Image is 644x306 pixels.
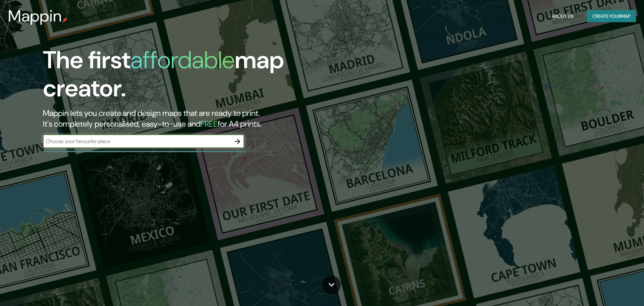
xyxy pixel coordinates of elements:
button: Create yourmap [587,10,636,23]
button: About Us [549,10,576,23]
iframe: Help widget launcher [584,280,637,299]
h5: FREE [201,119,218,129]
input: Choose your favourite place [43,137,231,145]
h3: Mappin [8,7,62,26]
h1: affordable [130,44,235,76]
h1: The first map creator. [43,46,365,108]
img: mappin-pin [62,17,67,23]
h2: Mappin lets you create and design maps that are ready to print. It's completely personalised, eas... [43,108,365,129]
